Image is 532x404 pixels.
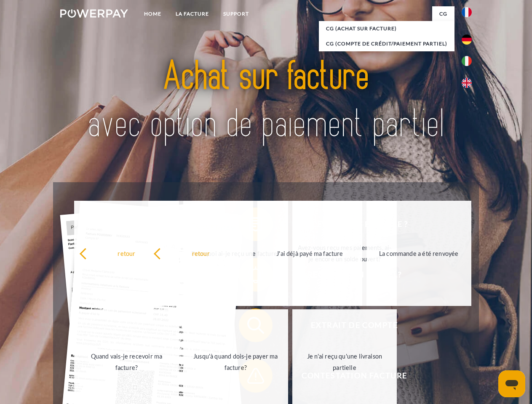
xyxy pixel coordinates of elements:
[432,6,454,21] a: CG
[372,247,466,259] div: La commande a été renvoyée
[319,36,454,51] a: CG (Compte de crédit/paiement partiel)
[297,351,392,373] div: Je n'ai reçu qu'une livraison partielle
[498,370,525,397] iframe: Bouton de lancement de la fenêtre de messagerie
[80,40,452,161] img: title-powerpay_fr.svg
[462,56,472,66] img: it
[79,351,174,373] div: Quand vais-je recevoir ma facture?
[168,6,216,21] a: LA FACTURE
[60,9,128,18] img: logo-powerpay-white.svg
[262,247,357,259] div: J'ai déjà payé ma facture
[188,351,283,373] div: Jusqu'à quand dois-je payer ma facture?
[462,35,472,45] img: de
[216,6,256,21] a: Support
[79,247,174,259] div: retour
[462,7,472,17] img: fr
[319,21,454,36] a: CG (achat sur facture)
[462,78,472,88] img: en
[153,247,248,259] div: retour
[137,6,168,21] a: Home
